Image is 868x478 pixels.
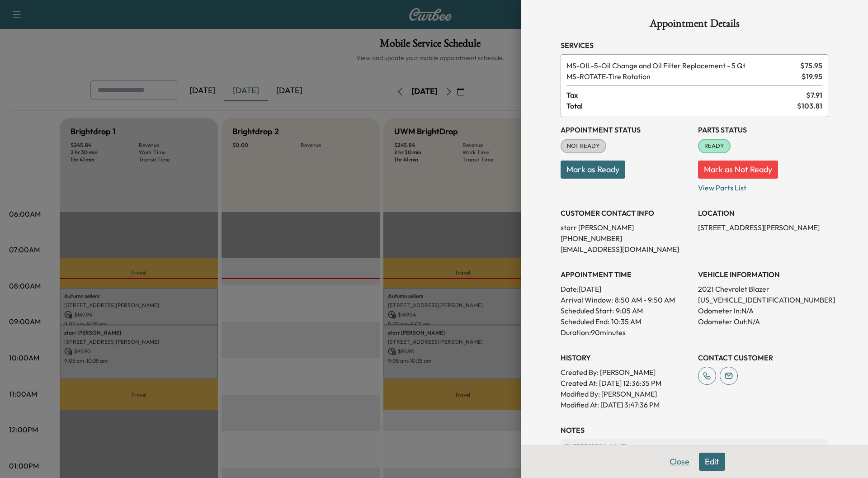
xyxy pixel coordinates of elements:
h3: History [561,352,691,363]
p: Created By : [PERSON_NAME] [561,367,691,378]
p: [STREET_ADDRESS][PERSON_NAME] [698,222,828,233]
button: Close [664,453,695,471]
h3: Services [561,40,828,51]
h3: NOTES [561,425,828,435]
span: 8:50 AM - 9:50 AM [615,294,675,305]
span: Tire Rotation [566,71,798,82]
button: Mark as Ready [561,161,625,179]
h3: LOCATION [698,208,828,218]
p: View Parts List [698,179,828,193]
button: Edit [699,453,725,471]
p: Scheduled Start: [561,305,614,316]
span: Oil Change and Oil Filter Replacement - 5 Qt [566,60,797,71]
p: Scheduled End: [561,316,609,327]
p: Duration: 90 minutes [561,327,691,338]
p: Arrival Window: [561,294,691,305]
span: $ 75.95 [800,60,822,71]
span: Tax [566,90,806,100]
h3: CUSTOMER CONTACT INFO [561,208,691,218]
h3: CONTACT CUSTOMER [698,352,828,363]
span: Total [566,100,797,111]
h1: Appointment Details [561,18,828,33]
p: 2021 Chevrolet Blazer [698,284,828,294]
p: Date: [DATE] [561,284,691,294]
h3: Parts Status [698,124,828,135]
span: $ 19.95 [802,71,822,82]
h3: VEHICLE INFORMATION [698,269,828,280]
p: Odometer Out: N/A [698,316,828,327]
p: 10:35 AM [611,316,641,327]
p: Modified At : [DATE] 3:47:36 PM [561,399,691,410]
p: [EMAIL_ADDRESS][DOMAIN_NAME] [561,244,691,255]
p: [US_VEHICLE_IDENTIFICATION_NUMBER] [698,294,828,305]
span: $ 103.81 [797,100,822,111]
span: $ 7.91 [806,90,822,100]
p: Created At : [DATE] 12:36:35 PM [561,378,691,388]
span: NOT READY [561,142,605,151]
p: Modified By : [PERSON_NAME] [561,388,691,399]
span: READY [699,142,730,151]
button: Mark as Not Ready [698,161,778,179]
p: [PHONE_NUMBER] [561,233,691,244]
h3: Appointment Status [561,124,691,135]
p: Odometer In: N/A [698,305,828,316]
p: starr [PERSON_NAME] [561,222,691,233]
p: 9:05 AM [616,305,643,316]
p: [DATE] | [PERSON_NAME] [564,443,825,450]
h3: APPOINTMENT TIME [561,269,691,280]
